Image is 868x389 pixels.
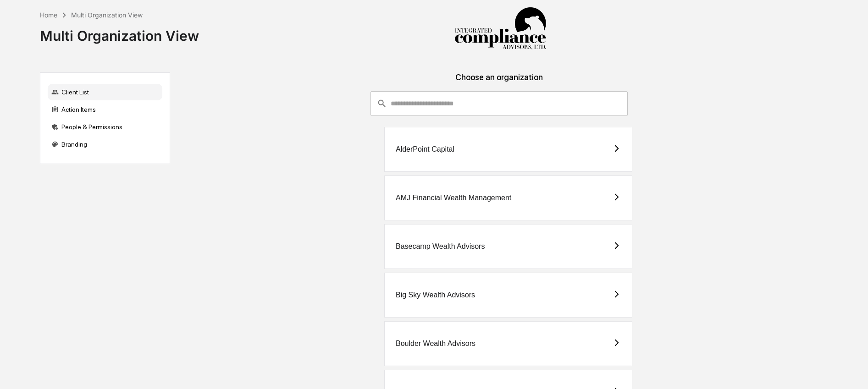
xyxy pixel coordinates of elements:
div: Boulder Wealth Advisors [396,340,475,348]
div: AMJ Financial Wealth Management [396,194,511,202]
div: Basecamp Wealth Advisors [396,242,485,251]
div: Action Items [48,101,162,118]
div: Multi Organization View [71,11,143,19]
div: Choose an organization [177,72,821,91]
div: People & Permissions [48,119,162,135]
div: Client List [48,84,162,100]
div: AlderPoint Capital [396,145,454,153]
div: Big Sky Wealth Advisors [396,291,475,299]
div: consultant-dashboard__filter-organizations-search-bar [370,91,628,116]
img: Integrated Compliance Advisors [454,7,546,50]
div: Branding [48,136,162,153]
div: Multi Organization View [40,20,199,44]
div: Home [40,11,57,19]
